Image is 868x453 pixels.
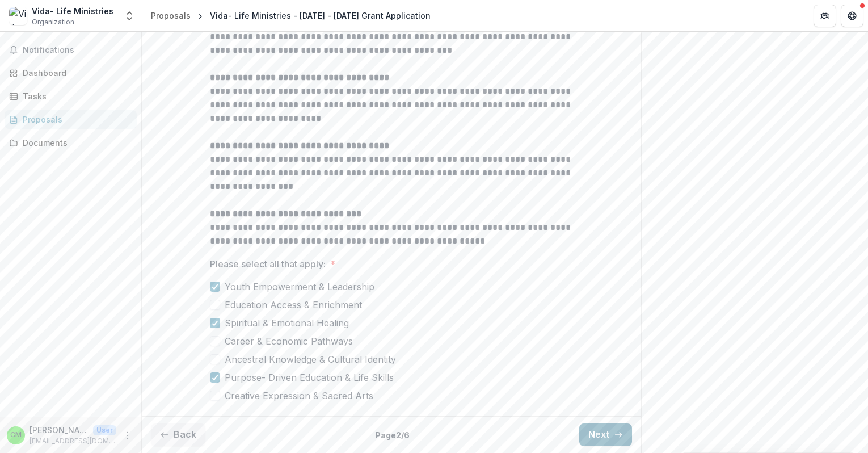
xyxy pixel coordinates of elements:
span: Creative Expression & Sacred Arts [225,389,373,402]
div: Vida- Life Ministries [32,5,113,17]
div: Proposals [151,10,191,22]
span: Youth Empowerment & Leadership [225,280,374,293]
span: Organization [32,17,74,27]
div: Vida- Life Ministries - [DATE] - [DATE] Grant Application [210,10,431,22]
span: Ancestral Knowledge & Cultural Identity [225,353,396,366]
nav: breadcrumb [146,7,435,24]
a: Proposals [5,110,137,129]
p: [PERSON_NAME] [30,424,89,436]
p: Please select all that apply: [210,257,326,271]
span: Education Access & Enrichment [225,298,362,312]
button: More [121,429,134,442]
img: Vida- Life Ministries [9,7,27,25]
a: Proposals [146,7,195,24]
button: Open entity switcher [121,5,137,27]
div: Documents [23,137,128,149]
p: [EMAIL_ADDRESS][DOMAIN_NAME] [30,436,116,446]
button: Get Help [841,5,863,27]
p: User [93,425,116,435]
button: Back [151,423,205,446]
div: Carlos Medina [10,431,22,439]
div: Proposals [23,114,128,125]
a: Dashboard [5,64,137,82]
span: Spiritual & Emotional Healing [225,316,349,330]
button: Next [579,423,632,446]
button: Partners [814,5,836,27]
span: Purpose- Driven Education & Life Skills [225,371,394,384]
p: Page 2 / 6 [375,429,410,441]
button: Notifications [5,41,137,59]
a: Tasks [5,87,137,106]
a: Documents [5,133,137,152]
span: Career & Economic Pathways [225,334,353,348]
div: Dashboard [23,67,128,79]
div: Tasks [23,90,128,102]
span: Notifications [23,45,132,55]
